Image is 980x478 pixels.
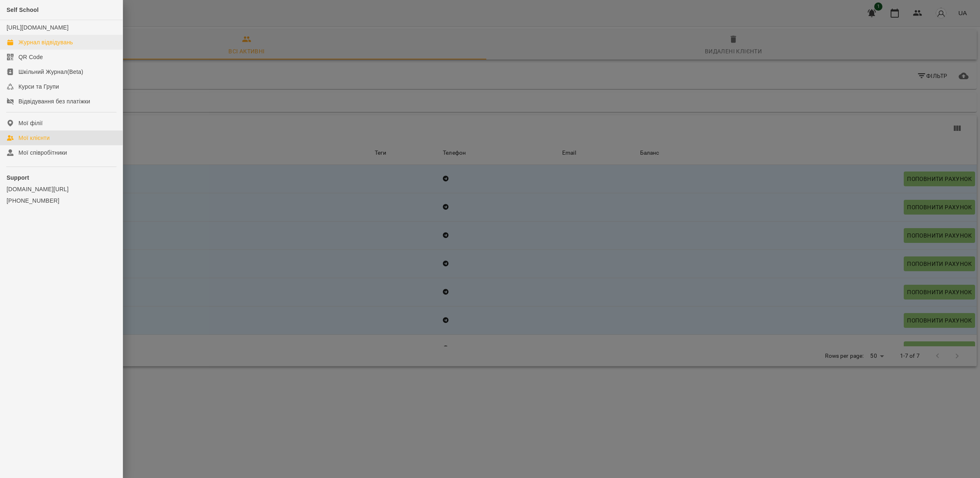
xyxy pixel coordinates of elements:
[18,38,73,46] div: Журнал відвідувань
[18,119,43,127] div: Мої філії
[18,68,83,76] div: Шкільний Журнал(Beta)
[7,24,68,31] a: [URL][DOMAIN_NAME]
[7,174,116,182] p: Support
[18,82,59,91] div: Курси та Групи
[18,53,43,61] div: QR Code
[18,134,50,142] div: Мої клієнти
[7,7,39,13] span: Self School
[18,149,67,157] div: Мої співробітники
[18,97,90,105] div: Відвідування без платіжки
[7,185,116,193] a: [DOMAIN_NAME][URL]
[7,197,116,205] a: [PHONE_NUMBER]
